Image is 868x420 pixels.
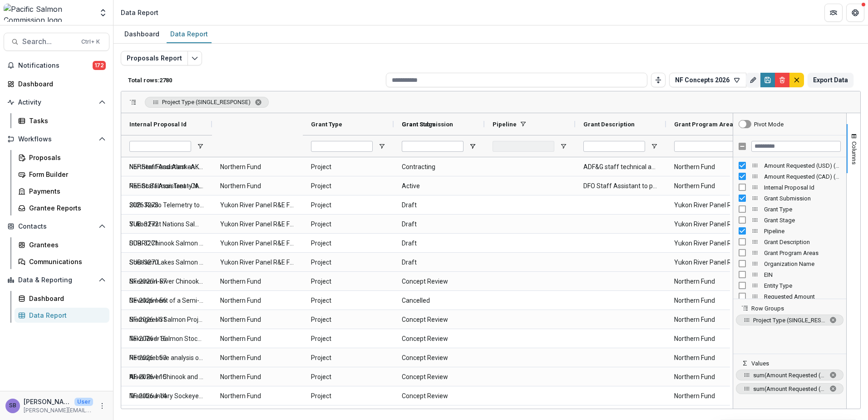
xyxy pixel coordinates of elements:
a: Data Report [167,25,212,43]
input: Grant Description Filter Input [583,141,645,152]
span: sum of Amount Requested (CAD) (CURRENCY). Press ENTER to change the aggregation type. Press DELET... [736,383,843,394]
div: Data Report [29,310,102,320]
span: Yukon River Panel R&E Fund [674,215,749,234]
span: Pacific Salmon Treaty Northern Endowment Fund Technical Advisors [DATE]-[DATE] [129,177,204,195]
span: Contracting [402,158,476,176]
span: Cancelled [402,291,476,310]
div: Grantees [29,240,102,250]
button: default [789,73,804,87]
span: Slamgeesh Salmon Project - 2026 Operations [129,310,204,329]
div: Grant Type Column [733,204,846,215]
span: Northern Fund [220,177,295,195]
span: Project Type (SINGLE_RESPONSE) [753,317,825,324]
span: Alsek River Chinook and Sockeye Salmon Stock Assessment [129,368,204,386]
div: Row Groups [145,97,269,108]
span: Northern Fund [674,387,749,405]
span: Entity Type [764,282,841,289]
div: Grant Stage Column [733,215,846,225]
button: Rename [746,73,760,87]
input: Grant Stage Filter Input [402,141,464,152]
span: Yukon River Panel R&E Fund [220,234,295,253]
span: Skeena In-River Chinook Harvest GSI, [GEOGRAPHIC_DATA] [129,272,204,291]
a: Grantee Reports [15,200,109,215]
p: Total rows: 2780 [128,77,382,84]
button: More [97,400,108,411]
a: Dashboard [121,25,163,43]
button: Partners [824,4,843,22]
span: 2026 Radio Telemetry to Track Tagged Chinook Salmon [129,196,204,215]
span: Pipeline [764,228,841,235]
span: Northern Fund [674,177,749,195]
span: DDRRC Chinook Salmon Restoration Project [129,234,204,253]
input: Grant Type Filter Input [311,141,373,152]
span: Concept Review [402,387,476,405]
p: [PERSON_NAME] [24,397,71,406]
span: Columns [851,141,858,165]
span: Grant Type [764,206,841,213]
span: Grant Type [311,121,342,128]
a: Data Report [15,308,109,323]
a: Grantees [15,237,109,252]
span: Row Groups [751,305,784,312]
div: EIN Column [733,269,846,280]
span: Contacts [18,223,95,230]
a: Proposals [15,150,109,165]
span: ADF&G staff technical advisor to provide guidance to Northern Fund Committee on [DATE]-[DATE] pro... [583,158,658,176]
span: sum of Amount Requested (USD) (CURRENCY). Press ENTER to change the aggregation type. Press DELET... [736,370,843,380]
input: Grant Program Areas Filter Input [674,141,736,152]
div: Tasks [29,116,102,125]
span: Concept Review [402,272,476,291]
span: Requested Amount [764,293,841,300]
span: Search... [22,37,76,46]
span: Southern Lakes Salmon Day Celebration-Connecting the Broken Salmon Trail [129,253,204,272]
span: Project [311,349,385,367]
span: Amount Requested (CAD) (CURRENCY) [764,173,841,180]
div: Entity Type Column [733,280,846,291]
span: Northern Fund [220,330,295,348]
button: Open entity switcher [97,4,109,22]
button: Delete [775,73,789,87]
div: Dashboard [121,27,163,40]
span: Project [311,196,385,215]
span: Northern Fund [220,368,295,386]
button: Open Filter Menu [560,143,567,150]
div: Payments [29,186,102,196]
span: Grant Description [764,239,841,245]
span: Amount Requested (USD) (CURRENCY) [764,162,841,169]
div: Row Groups [733,312,846,354]
span: Pipeline [493,121,517,128]
span: Project [311,234,385,253]
span: Concept Review [402,330,476,348]
span: Northern Fund [674,158,749,176]
span: Northern Fund [220,272,295,291]
button: NF Concepts 2026 [669,73,746,87]
a: Tasks [15,113,109,128]
span: Yukon First Nations Salmon Stewardship Alliance - 2025 - Yukon River Panel R&E Fund - Project Pro... [129,215,204,234]
button: Get Help [846,4,864,22]
button: Open Filter Menu [197,143,204,150]
span: Concept Review [402,368,476,386]
input: Filter Columns Input [751,141,841,152]
span: 172 [93,61,106,70]
span: sum(Amount Requested (CAD) (CURRENCY)) [753,385,825,392]
button: Export Data [808,73,853,87]
span: Project [311,272,385,291]
span: Project [311,387,385,405]
a: Dashboard [15,291,109,306]
p: User [74,398,93,406]
div: Data Report [167,27,212,40]
div: Form Builder [29,170,102,179]
span: Project Type (SINGLE_RESPONSE). Press ENTER to sort. Press DELETE to remove [145,97,269,108]
span: Values [751,360,769,367]
span: Draft [402,234,476,253]
div: Proposals [29,153,102,162]
span: Project [311,330,385,348]
span: Grant Description [583,121,635,128]
div: Values [733,367,846,409]
span: Development of a Semi-Autonomous Smolt Enumeration System for the Swan/[PERSON_NAME] Sockeye Cons... [129,291,204,310]
button: Open Filter Menu [469,143,476,150]
span: Northern Fund [220,158,295,176]
span: Grant Stage [764,217,841,224]
span: Northern Fund [674,291,749,310]
span: Internal Proposal Id [129,121,187,128]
